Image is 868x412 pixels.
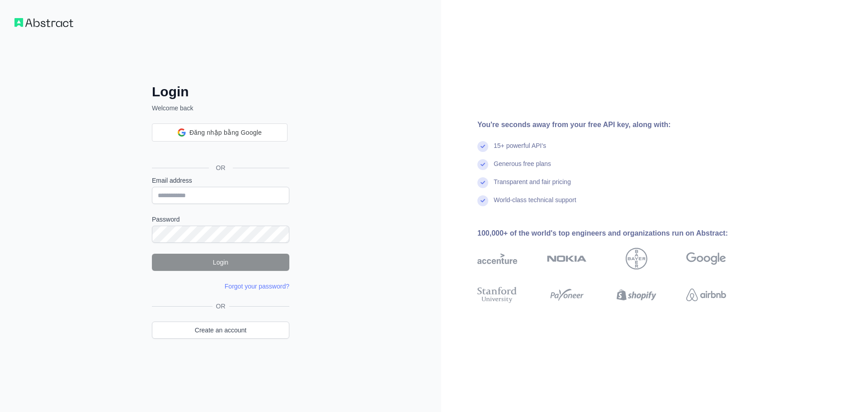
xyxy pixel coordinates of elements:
[152,215,289,224] label: Password
[477,228,755,239] div: 100,000+ of the world's top engineers and organizations run on Abstract:
[152,84,289,100] h2: Login
[212,302,229,311] span: OR
[477,248,517,270] img: accenture
[494,195,576,213] div: World-class technical support
[686,248,726,270] img: google
[152,123,288,142] div: Đăng nhập bằng Google
[152,254,289,271] button: Login
[477,285,517,305] img: stanford university
[494,141,546,159] div: 15+ powerful API's
[686,285,726,305] img: airbnb
[152,176,289,185] label: Email address
[547,285,587,305] img: payoneer
[494,177,571,195] div: Transparent and fair pricing
[147,141,292,161] iframe: Nút Đăng nhập bằng Google
[617,285,656,305] img: shopify
[14,18,73,27] img: Workflow
[547,248,587,270] img: nokia
[477,177,488,188] img: check mark
[477,159,488,170] img: check mark
[626,248,647,270] img: bayer
[152,322,289,339] a: Create an account
[477,119,755,130] div: You're seconds away from your free API key, along with:
[477,141,488,152] img: check mark
[152,104,289,113] p: Welcome back
[189,128,262,137] span: Đăng nhập bằng Google
[477,195,488,206] img: check mark
[209,163,233,172] span: OR
[494,159,551,177] div: Generous free plans
[225,283,289,290] a: Forgot your password?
